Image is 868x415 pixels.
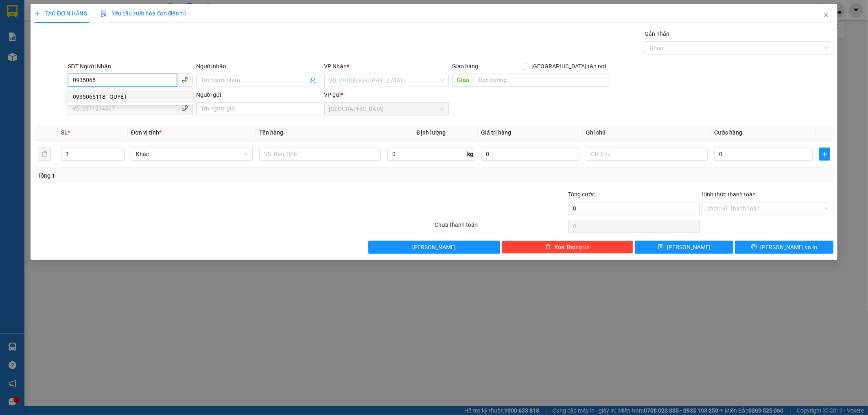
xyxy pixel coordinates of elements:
span: [PERSON_NAME] và In [760,243,817,252]
button: Close [815,4,837,27]
b: Gửi khách hàng [50,12,81,50]
button: deleteXóa Thông tin [502,241,634,254]
div: 0935065118 - QUYẾT [68,90,193,103]
input: VD: Bàn, Ghế [259,148,381,161]
span: save [658,244,664,250]
input: Dọc đường [474,74,609,87]
span: Định lượng [417,129,446,136]
span: Tổng cước [568,191,595,198]
span: TẠO ĐƠN HÀNG [35,10,87,17]
span: Sài Gòn [329,103,444,115]
span: phone [181,76,188,83]
img: logo.jpg [88,10,108,30]
button: [PERSON_NAME] [368,241,500,254]
span: [PERSON_NAME] [667,243,711,252]
div: 0935065118 - QUYẾT [73,92,188,101]
span: Giao [452,74,474,87]
span: [PERSON_NAME] [412,243,456,252]
input: Ghi Chú [586,148,708,161]
b: [DOMAIN_NAME] [68,31,112,37]
div: Người gửi [196,90,321,99]
span: Đơn vị tính [131,129,162,136]
span: Tên hàng [259,129,283,136]
span: user-add [310,77,316,84]
label: Gán nhãn [645,30,669,37]
input: 0 [481,148,579,161]
span: Giao hàng [452,63,478,70]
span: kg [466,148,474,161]
span: printer [751,244,757,250]
button: delete [38,148,51,161]
span: phone [181,105,188,111]
li: (c) 2017 [68,39,112,49]
span: Giá trị hàng [481,129,511,136]
b: Xe Đăng Nhân [10,52,36,91]
div: Người nhận [196,62,321,71]
span: plus [35,11,40,16]
span: [GEOGRAPHIC_DATA] tận nơi [528,62,609,71]
div: Chưa thanh toán [434,220,568,235]
span: plus [820,151,830,157]
span: Khác [136,148,248,160]
button: plus [819,148,830,161]
div: Tổng: 1 [38,171,335,180]
span: Cước hàng [714,129,742,136]
div: SĐT Người Nhận [68,62,193,71]
span: Yêu cầu xuất hóa đơn điện tử [101,10,186,17]
span: close [823,12,829,18]
span: delete [545,244,551,250]
div: VP gửi [324,90,449,99]
label: Hình thức thanh toán [702,191,756,198]
th: Ghi chú [583,125,711,141]
img: icon [101,11,107,17]
span: Xóa Thông tin [554,243,590,252]
span: SL [61,129,68,136]
button: printer[PERSON_NAME] và In [735,241,833,254]
span: VP Nhận [324,63,347,70]
button: save[PERSON_NAME] [635,241,733,254]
